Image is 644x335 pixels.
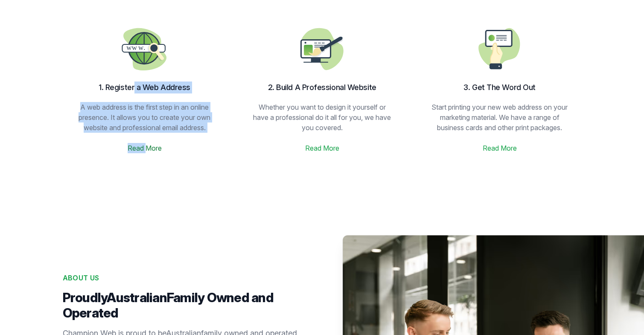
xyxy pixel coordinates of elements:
p: Whether you want to design it yourself or have a professional do it all for you, we have you cove... [251,102,394,133]
h3: 3. Get The Word Out [428,82,571,93]
a: Read More [483,143,517,153]
h3: About Us [63,273,302,283]
h3: 1. Register a Web Address [73,82,216,93]
img: Design [117,22,172,76]
img: Design [295,22,350,76]
h2: Proudly Australian Family Owned and Operated [63,290,302,320]
a: Read More [305,143,339,153]
h3: 2. Build A Professional Website [251,82,394,93]
p: A web address is the first step in an online presence. It allows you to create your own website a... [73,102,216,133]
p: Start printing your new web address on your marketing material. We have a range of business cards... [428,102,571,133]
a: Read More [128,143,162,153]
img: Design [472,22,527,76]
